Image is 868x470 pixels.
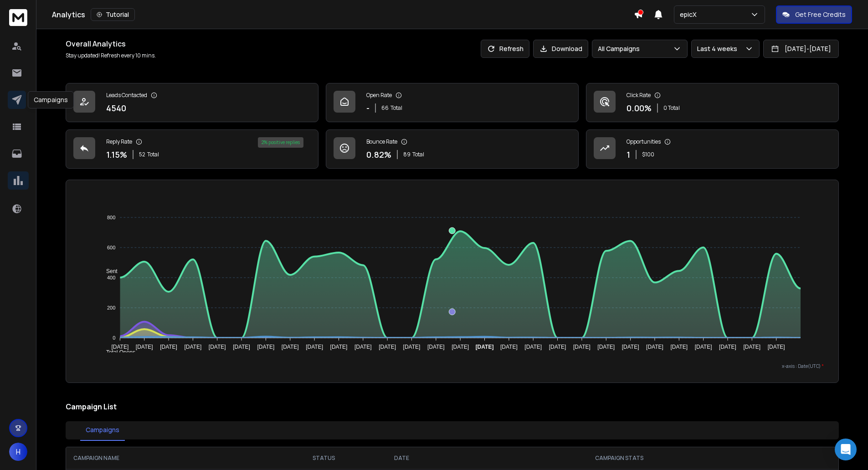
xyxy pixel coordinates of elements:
tspan: 800 [107,215,115,220]
button: Tutorial [91,8,135,21]
tspan: [DATE] [209,344,226,350]
a: Open Rate-66Total [326,83,579,122]
button: H [9,443,27,461]
span: Total [412,151,424,158]
tspan: [DATE] [476,344,494,350]
tspan: [DATE] [306,344,323,350]
tspan: [DATE] [695,344,712,350]
div: Campaigns [28,91,74,108]
tspan: [DATE] [671,344,688,350]
tspan: [DATE] [524,344,542,350]
p: 1.15 % [106,148,127,161]
tspan: [DATE] [184,344,201,350]
button: Get Free Credits [776,5,852,24]
tspan: 0 [113,335,115,341]
tspan: [DATE] [597,344,615,350]
span: 89 [403,151,411,158]
tspan: [DATE] [719,344,736,350]
p: 0 Total [663,104,680,112]
tspan: 600 [107,245,115,250]
p: Stay updated! Refresh every 10 mins. [66,52,156,59]
tspan: [DATE] [768,344,785,350]
th: DATE [364,447,439,469]
span: Sent [99,268,118,274]
th: CAMPAIGN STATS [439,447,799,469]
p: 1 [627,148,630,161]
p: Opportunities [627,138,661,145]
tspan: [DATE] [160,344,177,350]
tspan: [DATE] [646,344,663,350]
p: Open Rate [366,92,392,99]
p: Download [552,44,582,53]
h1: Overall Analytics [66,38,156,49]
tspan: [DATE] [403,344,421,350]
span: 52 [139,151,145,158]
button: Campaigns [80,420,125,441]
tspan: [DATE] [330,344,347,350]
div: Analytics [52,8,634,21]
button: [DATE]-[DATE] [763,40,839,58]
p: Bounce Rate [366,138,397,145]
tspan: [DATE] [354,344,372,350]
tspan: [DATE] [452,344,469,350]
p: 4540 [106,102,126,114]
button: Refresh [481,40,529,58]
p: 0.00 % [627,102,652,114]
tspan: 200 [107,305,115,310]
p: epicX [680,10,700,19]
span: Total Opens [99,349,135,356]
th: CAMPAIGN NAME [66,447,284,469]
p: Click Rate [627,92,651,99]
th: STATUS [284,447,364,469]
tspan: [DATE] [257,344,274,350]
tspan: [DATE] [573,344,591,350]
p: Reply Rate [106,138,132,145]
a: Opportunities1$100 [586,129,839,169]
div: 2 % positive replies [258,137,303,148]
tspan: [DATE] [549,344,566,350]
button: Download [533,40,588,58]
a: Leads Contacted4540 [66,83,318,122]
p: Refresh [499,44,524,53]
p: Leads Contacted [106,92,147,99]
a: Bounce Rate0.82%89Total [326,129,579,169]
span: Total [147,151,159,158]
tspan: 400 [107,275,115,280]
tspan: [DATE] [111,344,128,350]
div: Open Intercom Messenger [835,439,857,460]
a: Click Rate0.00%0 Total [586,83,839,122]
h2: Campaign List [66,401,839,412]
tspan: [DATE] [282,344,299,350]
p: Get Free Credits [795,10,846,19]
a: Reply Rate1.15%52Total2% positive replies [66,129,318,169]
tspan: [DATE] [136,344,153,350]
p: 0.82 % [366,148,391,161]
tspan: [DATE] [622,344,639,350]
span: Total [390,104,402,112]
tspan: [DATE] [379,344,396,350]
p: $ 100 [642,151,654,158]
tspan: [DATE] [233,344,250,350]
tspan: [DATE] [427,344,445,350]
span: 66 [381,104,389,112]
p: All Campaigns [598,44,643,53]
tspan: [DATE] [500,344,518,350]
p: - [366,102,370,114]
tspan: [DATE] [744,344,761,350]
p: Last 4 weeks [697,44,741,53]
p: x-axis : Date(UTC) [81,363,824,370]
